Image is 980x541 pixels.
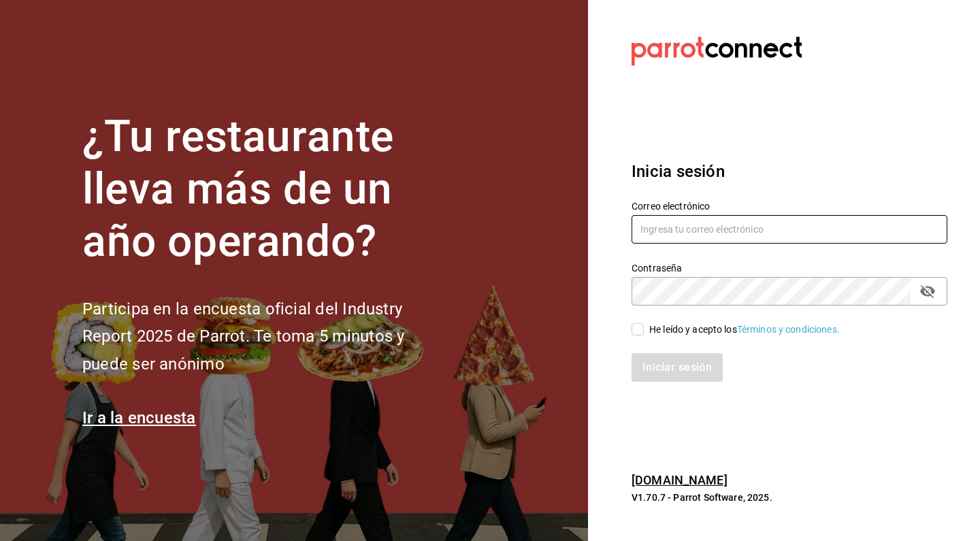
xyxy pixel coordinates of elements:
[632,263,947,273] label: Contraseña
[649,323,840,337] div: He leído y acepto los
[632,201,947,211] label: Correo electrónico
[916,280,939,303] button: passwordField
[632,473,728,487] a: [DOMAIN_NAME]
[82,111,450,267] h1: ¿Tu restaurante lleva más de un año operando?
[82,408,196,427] a: Ir a la encuesta
[632,215,947,244] input: Ingresa tu correo electrónico
[632,491,947,504] p: V1.70.7 - Parrot Software, 2025.
[82,295,450,378] h2: Participa en la encuesta oficial del Industry Report 2025 de Parrot. Te toma 5 minutos y puede se...
[632,159,947,184] h3: Inicia sesión
[737,324,840,335] a: Términos y condiciones.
